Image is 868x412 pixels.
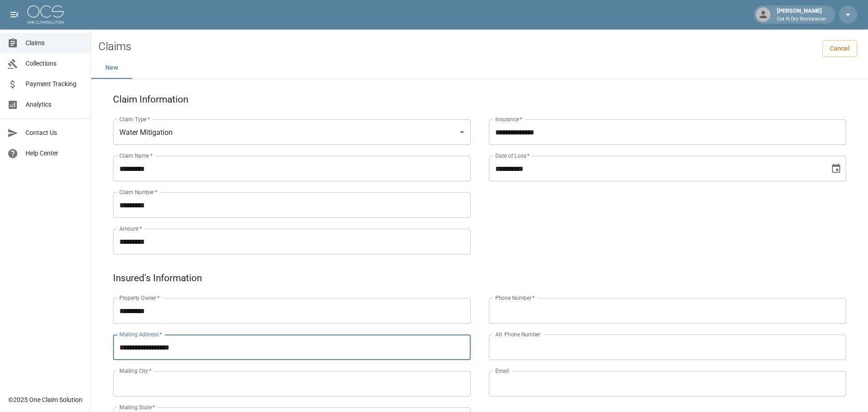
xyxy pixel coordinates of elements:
label: Claim Number [119,188,157,196]
label: Claim Type [119,115,150,123]
div: Water Mitigation [113,119,471,145]
span: Contact Us [26,128,83,138]
label: Amount [119,225,142,232]
label: Mailing City [119,367,152,375]
div: © 2025 One Claim Solution [8,395,82,404]
button: Choose date, selected date is Sep 18, 2025 [827,160,845,178]
label: Insurance [495,115,522,123]
span: Collections [26,59,83,68]
label: Email [495,367,509,375]
a: Cancel [822,40,857,57]
label: Phone Number [495,294,534,302]
img: ocs-logo-white-transparent.png [27,5,64,24]
div: [PERSON_NAME] [773,6,830,23]
label: Mailing Address [119,330,162,338]
span: Payment Tracking [26,79,83,89]
label: Date of Loss [495,152,529,160]
label: Mailing State [119,403,155,411]
button: New [91,57,132,79]
span: Help Center [26,149,83,158]
label: Claim Name [119,152,153,160]
label: Alt. Phone Number [495,330,540,338]
span: Claims [26,38,83,48]
p: Cut N Dry Restoration [777,15,826,23]
button: open drawer [5,5,24,24]
label: Property Owner [119,294,160,302]
h2: Claims [98,40,131,53]
span: Analytics [26,100,83,109]
div: dynamic tabs [91,57,868,79]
